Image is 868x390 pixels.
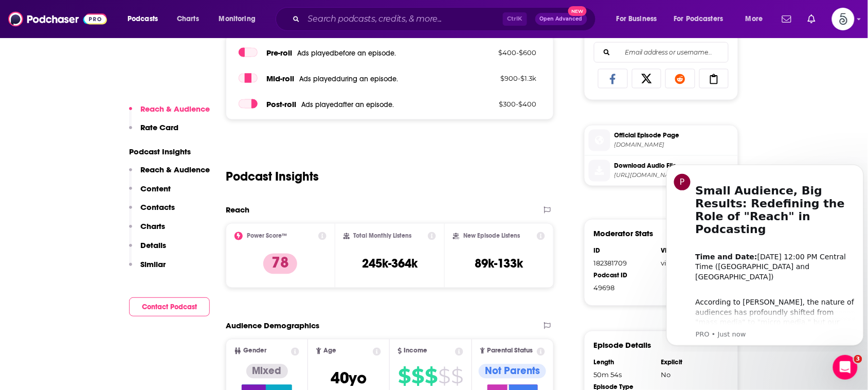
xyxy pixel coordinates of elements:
a: Charts [170,11,205,27]
span: $ [411,368,424,385]
span: https://podtrac.com/pts/redirect.mp3/pscrb.fm/rss/p/traffic.omny.fm/d/clips/e73c998e-6e60-432f-86... [614,172,734,180]
span: For Podcasters [674,12,724,26]
span: For Business [617,12,657,26]
img: Podchaser - Follow, Share and Rate Podcasts [8,9,107,29]
div: Length [594,359,655,367]
button: Show profile menu [832,8,855,30]
button: open menu [120,11,171,27]
button: Reach & Audience [129,104,210,123]
span: Mid -roll [266,74,294,83]
button: open menu [667,11,738,27]
div: 49698 [594,284,655,292]
p: 78 [263,254,297,274]
span: 40 yo [331,368,367,388]
input: Email address or username... [603,43,720,62]
h3: 89k-133k [475,256,523,272]
div: Not Parents [479,364,546,379]
span: $ [398,368,410,385]
span: Parental Status [487,348,533,354]
p: Details [140,240,166,250]
p: Podcast Insights [129,147,210,156]
input: Search podcasts, credits, & more... [304,11,503,27]
div: ID [594,247,655,255]
a: Share on X/Twitter [632,69,662,88]
h2: Reach [226,205,249,215]
button: Reach & Audience [129,165,210,184]
div: visible [661,259,722,268]
p: $ 400 - $ 600 [470,48,537,57]
span: Monitoring [219,12,256,26]
p: Content [140,184,171,193]
div: 182381709 [594,259,655,268]
span: Official Episode Page [614,131,734,140]
iframe: Intercom live chat [833,355,858,380]
h2: New Episode Listens [463,233,520,240]
div: Search followers [594,42,729,63]
span: New [568,6,587,16]
p: Reach & Audience [140,165,210,174]
p: Charts [140,221,165,231]
span: Open Advanced [540,16,583,22]
span: Ads played before an episode . [297,49,396,58]
a: Download Audio File[URL][DOMAIN_NAME][DOMAIN_NAME][DOMAIN_NAME] [589,160,734,182]
span: $ [425,368,437,385]
button: Contact Podcast [129,297,210,316]
span: Podcasts [128,12,158,26]
span: 3 [854,355,862,363]
span: Income [404,348,428,354]
div: Explicit [661,359,722,367]
span: stitcher.com [614,141,734,149]
h3: Episode Details [594,341,652,350]
span: Ads played after an episode . [301,100,394,109]
button: Open AdvancedNew [535,13,587,25]
p: $ 900 - $ 1.3k [470,74,537,82]
span: Ads played during an episode . [299,75,398,83]
a: Official Episode Page[DOMAIN_NAME] [589,130,734,151]
button: open menu [738,11,776,27]
span: $ [451,368,463,385]
a: Show notifications dropdown [804,10,820,28]
button: Rate Card [129,122,178,141]
h2: Audience Demographics [226,321,319,331]
p: Contacts [140,202,175,212]
span: Charts [177,12,199,26]
button: Contacts [129,202,175,221]
span: Pre -roll [266,48,292,58]
p: Reach & Audience [140,104,210,114]
div: 50m 54s [594,371,655,379]
div: Visibility [661,247,722,255]
a: Share on Reddit [665,69,695,88]
p: Rate Card [140,122,178,132]
div: Mixed [246,364,288,379]
div: Podcast ID [594,272,655,280]
span: Post -roll [266,99,296,109]
span: Age [323,348,336,354]
h2: Power Score™ [247,233,287,240]
span: Download Audio File [614,162,734,171]
p: Similar [140,259,166,269]
h2: Total Monthly Listens [354,233,412,240]
button: open menu [609,11,670,27]
button: open menu [212,11,269,27]
a: Share on Facebook [598,69,628,88]
button: Content [129,184,171,203]
button: Similar [129,259,166,278]
span: More [746,12,763,26]
iframe: Intercom notifications message [662,155,868,352]
span: Logged in as Spiral5-G2 [832,8,855,30]
span: $ [438,368,450,385]
div: No [661,371,722,379]
h3: 245k-364k [362,256,418,272]
a: Copy Link [699,69,729,88]
button: Details [129,240,166,259]
button: Charts [129,221,165,240]
img: User Profile [832,8,855,30]
a: Show notifications dropdown [778,10,795,28]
